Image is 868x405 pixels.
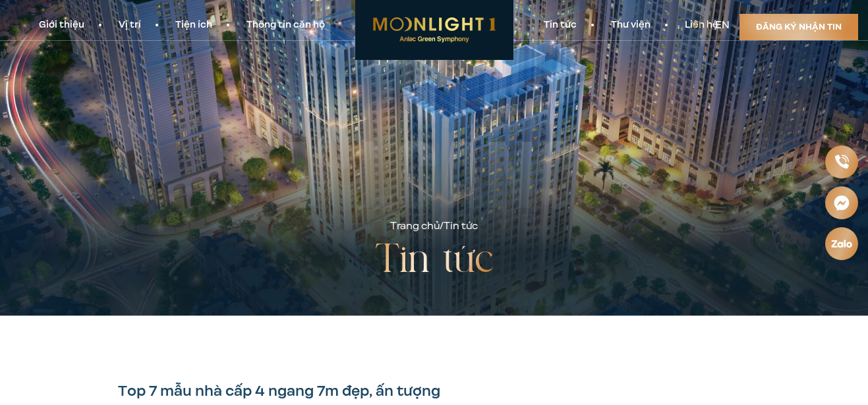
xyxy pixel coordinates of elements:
[390,219,478,234] div: /
[101,18,158,32] a: Vị trí
[444,219,478,233] span: Tin tức
[375,234,494,287] h2: Tin tức
[830,237,853,250] img: Zalo icon
[691,18,701,32] a: vi
[833,153,850,170] img: Phone icon
[832,193,851,212] img: Messenger icon
[527,18,594,32] a: Tin tức
[390,219,440,233] a: Trang chủ
[668,18,736,32] a: Liên hệ
[118,382,751,400] h1: Top 7 mẫu nhà cấp 4 ngang 7m đẹp, ấn tượng
[22,18,101,32] a: Giới thiệu
[739,14,858,40] a: Đăng ký nhận tin
[229,18,342,32] a: Thông tin căn hộ
[715,18,730,32] a: en
[158,18,229,32] a: Tiện ích
[594,18,668,32] a: Thư viện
